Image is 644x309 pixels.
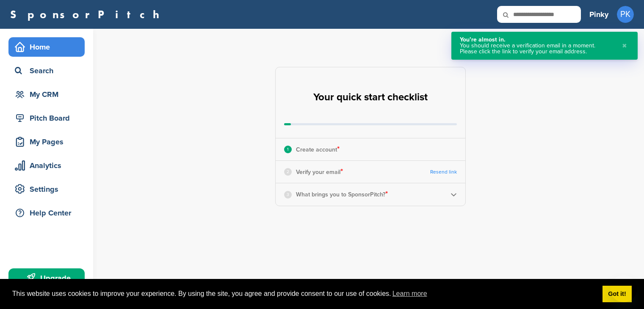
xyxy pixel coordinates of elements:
[12,287,596,300] span: This website uses cookies to improve your experience. By using the site, you agree and provide co...
[620,37,629,55] button: Close
[8,37,85,57] a: Home
[460,37,614,43] div: You’re almost in.
[8,156,85,175] a: Analytics
[284,191,292,199] div: 3
[8,179,85,199] a: Settings
[391,287,428,300] a: learn more about cookies
[284,168,292,176] div: 2
[13,39,85,55] div: Home
[589,5,608,24] a: Pinky
[610,275,637,302] iframe: Button to launch messaging window
[296,166,343,177] p: Verify your email
[284,146,292,153] div: 1
[451,191,457,198] img: Checklist arrow 2
[313,88,428,107] h2: Your quick start checklist
[13,134,85,149] div: My Pages
[296,144,340,155] p: Create account
[13,87,85,102] div: My CRM
[8,61,85,80] a: Search
[13,270,85,286] div: Upgrade
[430,169,457,175] a: Resend link
[13,110,85,126] div: Pitch Board
[13,182,85,197] div: Settings
[617,6,634,23] span: PK
[8,85,85,104] a: My CRM
[589,8,608,20] h3: Pinky
[296,189,388,200] p: What brings you to SponsorPitch?
[10,9,165,20] a: SponsorPitch
[13,205,85,221] div: Help Center
[8,132,85,152] a: My Pages
[13,63,85,78] div: Search
[8,108,85,128] a: Pitch Board
[603,286,632,303] a: dismiss cookie message
[13,158,85,173] div: Analytics
[8,268,85,288] a: Upgrade
[460,43,614,55] div: You should receive a verification email in a moment. Please click the link to verify your email a...
[8,203,85,223] a: Help Center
